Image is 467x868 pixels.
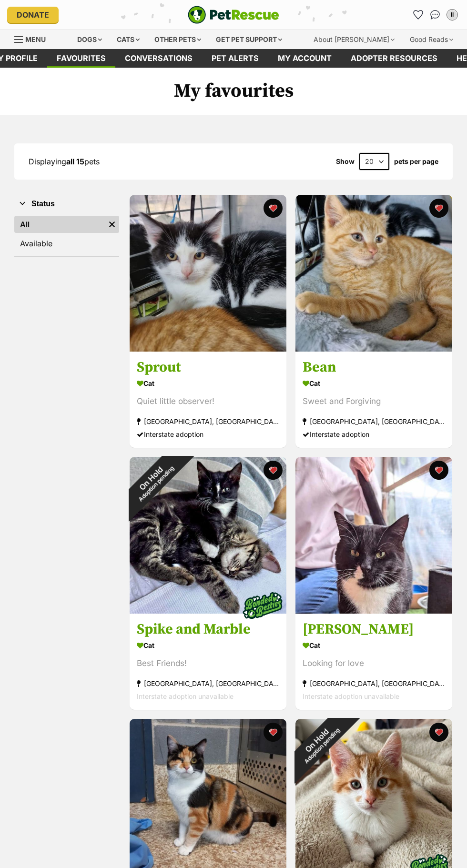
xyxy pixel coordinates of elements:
h3: Sprout [137,358,279,376]
div: Other pets [148,30,208,49]
button: favourite [264,723,283,742]
img: chat-41dd97257d64d25036548639549fe6c8038ab92f7586957e7f3b1b290dea8141.svg [430,10,440,20]
strong: all 15 [66,157,84,166]
a: [PERSON_NAME] Cat Looking for love [GEOGRAPHIC_DATA], [GEOGRAPHIC_DATA] Interstate adoption unava... [295,613,452,710]
div: Looking for love [303,657,445,670]
div: ll [447,10,457,20]
ul: Account quick links [410,7,460,22]
h3: [PERSON_NAME] [303,620,445,638]
div: [GEOGRAPHIC_DATA], [GEOGRAPHIC_DATA] [137,415,279,428]
img: Bean [295,195,452,352]
span: Displaying pets [29,157,100,166]
button: favourite [264,199,283,218]
button: My account [445,7,460,22]
div: Interstate adoption [137,428,279,441]
a: Favourites [47,49,115,68]
div: Status [14,214,119,256]
img: Spike and Marble [130,457,286,614]
div: Cat [137,638,279,652]
button: favourite [429,461,448,480]
h3: Bean [303,358,445,376]
div: [GEOGRAPHIC_DATA], [GEOGRAPHIC_DATA] [303,415,445,428]
img: Lionel [295,457,452,614]
div: Cat [303,376,445,390]
button: favourite [429,723,448,742]
div: [GEOGRAPHIC_DATA], [GEOGRAPHIC_DATA] [303,677,445,690]
a: PetRescue [188,6,279,24]
div: Good Reads [403,30,460,49]
div: On Hold [277,701,361,784]
a: On HoldAdoption pending [130,606,286,616]
span: Show [336,158,355,165]
div: Sweet and Forgiving [303,395,445,408]
a: Donate [7,7,59,23]
a: Adopter resources [341,49,447,68]
span: Menu [25,35,46,43]
span: Interstate adoption unavailable [137,692,233,700]
a: Sprout Cat Quiet little observer! [GEOGRAPHIC_DATA], [GEOGRAPHIC_DATA] Interstate adoption favourite [130,351,286,448]
a: Menu [14,30,52,47]
a: Available [14,235,119,252]
div: Quiet little observer! [137,395,279,408]
div: Dogs [71,30,109,49]
button: Status [14,198,119,210]
div: Best Friends! [137,657,279,670]
a: Spike and Marble Cat Best Friends! [GEOGRAPHIC_DATA], [GEOGRAPHIC_DATA] Interstate adoption unava... [130,613,286,710]
a: All [14,216,105,233]
div: On Hold [112,439,195,522]
span: Adoption pending [137,464,175,503]
div: Get pet support [209,30,289,49]
button: favourite [264,461,283,480]
img: logo-e224e6f780fb5917bec1dbf3a21bbac754714ae5b6737aabdf751b685950b380.svg [188,6,279,24]
span: Adoption pending [303,727,341,765]
div: About [PERSON_NAME] [307,30,401,49]
div: Cat [303,638,445,652]
button: favourite [429,199,448,218]
a: Pet alerts [202,49,268,68]
img: bonded besties [239,582,286,629]
div: Cats [110,30,146,49]
div: Interstate adoption [303,428,445,441]
span: Interstate adoption unavailable [303,692,399,700]
img: Sprout [130,195,286,352]
a: Bean Cat Sweet and Forgiving [GEOGRAPHIC_DATA], [GEOGRAPHIC_DATA] Interstate adoption favourite [295,351,452,448]
a: Favourites [410,7,426,22]
div: [GEOGRAPHIC_DATA], [GEOGRAPHIC_DATA] [137,677,279,690]
a: My account [268,49,341,68]
label: pets per page [394,158,438,165]
a: Conversations [427,7,443,22]
a: conversations [115,49,202,68]
a: Remove filter [105,216,119,233]
h3: Spike and Marble [137,620,279,638]
div: Cat [137,376,279,390]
